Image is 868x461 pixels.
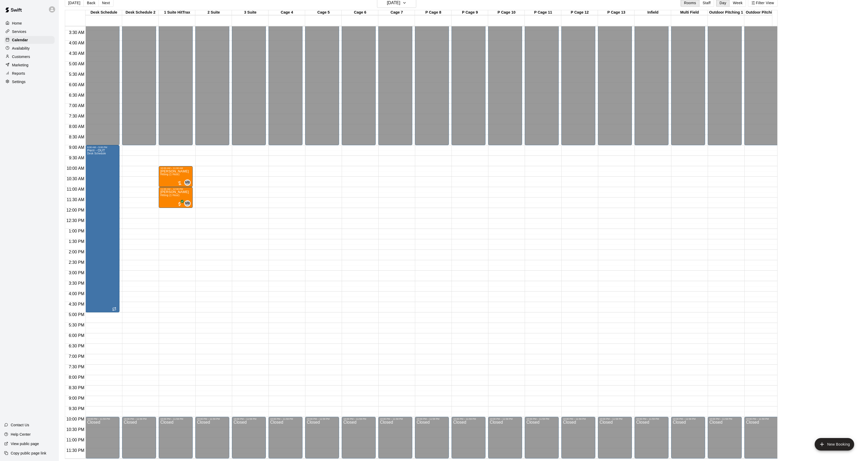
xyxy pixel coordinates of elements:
div: Mike Badala [184,179,191,186]
span: Mike Badala [186,200,191,207]
span: 3:30 AM [68,30,86,35]
div: Home [4,19,55,27]
div: Closed [197,420,228,460]
div: Services [4,28,55,36]
div: Closed [636,420,667,460]
div: Closed [124,420,155,460]
span: 11:00 AM [65,187,86,191]
span: 4:00 AM [68,41,86,45]
span: 6:00 PM [67,333,86,338]
div: 10:00 PM – 11:59 PM: Closed [85,417,119,458]
div: Closed [233,420,264,460]
div: 3 Suite [232,10,269,15]
span: 12:30 PM [65,218,85,223]
div: Settings [4,78,55,86]
div: 9:00 AM – 5:00 PM: Perri - OUT [85,145,119,312]
span: 8:00 PM [67,375,86,380]
div: Closed [563,420,594,460]
span: Desk Schedule [87,152,106,155]
p: Help Center [11,432,31,437]
p: Services [12,29,26,34]
a: Calendar [4,36,55,44]
div: 10:00 PM – 11:59 PM [490,418,521,420]
span: MB [185,180,190,185]
span: 6:30 AM [68,93,86,97]
div: 10:00 PM – 11:59 PM: Closed [159,417,193,458]
div: Cage 5 [305,10,342,15]
div: 10:00 PM – 11:59 PM: Closed [452,417,486,458]
div: Cage 7 [378,10,415,15]
div: 10:00 PM – 11:59 PM [709,418,740,420]
span: Mike Badala [186,179,191,186]
div: Customers [4,53,55,61]
div: Closed [160,420,191,460]
div: Closed [746,420,777,460]
div: 10:00 PM – 11:59 PM [124,418,155,420]
span: 6:00 AM [68,83,86,87]
span: 7:30 AM [68,114,86,118]
span: 1:30 PM [67,239,86,244]
div: 10:00 PM – 11:59 PM: Closed [342,417,376,458]
div: 10:00 PM – 11:59 PM [599,418,630,420]
a: Marketing [4,61,55,69]
div: Closed [673,420,704,460]
span: 10:30 AM [65,177,86,181]
div: Multi Field [671,10,708,15]
div: 10:00 AM – 11:00 AM: Hitting (1 Hour) [159,166,193,187]
span: 6:30 PM [67,344,86,348]
div: 10:00 PM – 11:59 PM: Closed [415,417,449,458]
span: 10:00 AM [65,166,86,171]
div: 10:00 PM – 11:59 PM [197,418,228,420]
div: Closed [416,420,447,460]
div: Outdoor Pitching 2 [744,10,781,15]
span: 5:30 PM [67,323,86,327]
span: 9:30 PM [67,406,86,411]
span: 11:00 PM [65,438,85,442]
span: 9:00 AM [68,145,86,150]
p: Contact Us [11,422,29,428]
span: 11:30 PM [65,448,85,453]
div: 10:00 PM – 11:59 PM [453,418,484,420]
span: Hitting (1 Hour) [160,173,179,176]
span: 1:00 PM [67,229,86,233]
p: Reports [12,71,25,76]
p: Availability [12,46,30,51]
div: 10:00 PM – 11:59 PM [160,418,191,420]
span: 8:30 PM [67,386,86,390]
div: 10:00 PM – 11:59 PM [636,418,667,420]
div: 10:00 PM – 11:59 PM: Closed [561,417,595,458]
div: 9:00 AM – 5:00 PM [87,146,118,149]
p: Settings [12,79,26,84]
span: 9:00 PM [67,396,86,400]
div: 10:00 PM – 11:59 PM [307,418,338,420]
span: MB [185,201,190,206]
div: Closed [270,420,301,460]
div: Outdoor Pitching 1 [708,10,744,15]
div: Closed [307,420,338,460]
div: 10:00 PM – 11:59 PM: Closed [378,417,412,458]
span: 7:00 AM [68,103,86,108]
div: 10:00 PM – 11:59 PM: Closed [671,417,705,458]
div: 10:00 PM – 11:59 PM: Closed [232,417,266,458]
div: 10:00 PM – 11:59 PM: Closed [598,417,632,458]
div: 10:00 PM – 11:59 PM [416,418,447,420]
span: Hitting (1 Hour) [160,194,179,197]
div: 10:00 PM – 11:59 PM: Closed [708,417,742,458]
span: 5:30 AM [68,72,86,77]
div: 10:00 PM – 11:59 PM [380,418,411,420]
div: Availability [4,44,55,52]
div: Closed [453,420,484,460]
a: Reports [4,69,55,77]
span: All customers have paid [177,201,182,207]
p: Home [12,21,22,26]
div: Closed [709,420,740,460]
div: Desk Schedule [85,10,122,15]
span: 8:30 AM [68,135,86,139]
div: 11:00 AM – 12:00 PM [160,188,191,190]
div: 10:00 PM – 11:59 PM [343,418,374,420]
div: 1 Suite HitTrax [159,10,195,15]
div: 10:00 PM – 11:59 PM: Closed [122,417,156,458]
span: 9:30 AM [68,156,86,160]
div: Closed [380,420,411,460]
